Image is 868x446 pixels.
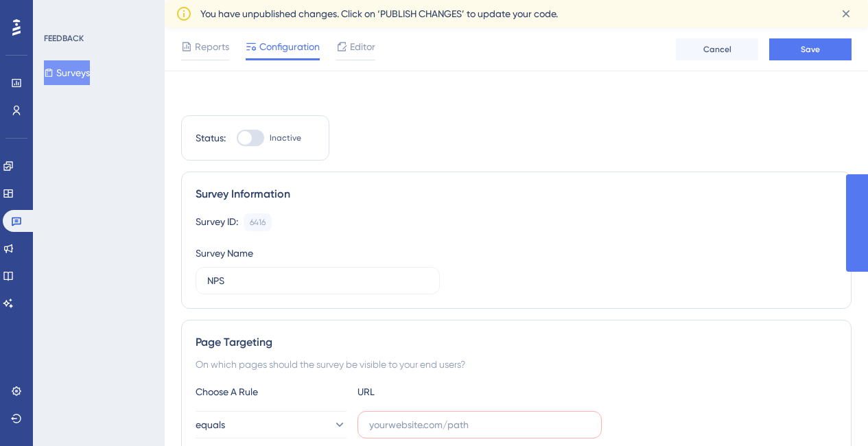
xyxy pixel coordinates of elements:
span: Reports [195,38,229,55]
div: Choose A Rule [196,384,347,400]
div: Survey Information [196,186,837,202]
span: Configuration [259,38,320,55]
div: Survey Name [196,245,253,261]
div: Survey ID: [196,213,238,231]
div: URL [357,384,508,400]
span: equals [196,416,225,433]
span: Cancel [703,44,731,55]
div: 6416 [250,217,266,228]
span: Save [801,44,820,55]
iframe: UserGuiding AI Assistant Launcher [810,392,852,433]
span: Editor [350,38,375,55]
button: Cancel [676,38,758,60]
input: yourwebsite.com/path [369,417,590,432]
div: FEEDBACK [44,33,84,44]
div: On which pages should the survey be visible to your end users? [196,356,837,373]
span: You have unpublished changes. Click on ‘PUBLISH CHANGES’ to update your code. [200,5,558,22]
span: Inactive [270,132,301,143]
input: Type your Survey name [207,273,428,288]
button: Surveys [44,60,90,85]
div: Status: [196,130,226,146]
button: Save [769,38,852,60]
button: equals [196,411,347,438]
div: Page Targeting [196,334,837,351]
